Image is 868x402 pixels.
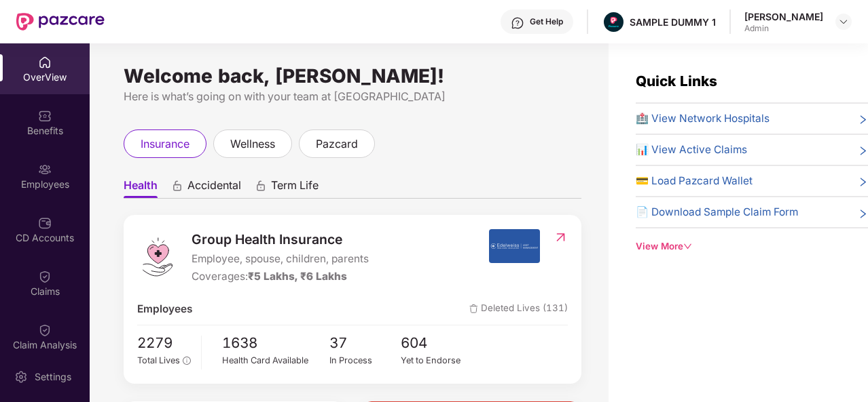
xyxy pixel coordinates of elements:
[554,230,568,244] img: RedirectIcon
[38,109,52,123] img: svg+xml;base64,PHN2ZyBpZD0iQmVuZWZpdHMiIHhtbG5zPSJodHRwOi8vd3d3LnczLm9yZy8yMDAwL3N2ZyIgd2lkdGg9Ij...
[636,142,747,158] span: 📊 View Active Claims
[636,239,868,254] div: View More
[636,173,753,189] span: 💳 Load Pazcard Wallet
[38,216,52,230] img: svg+xml;base64,PHN2ZyBpZD0iQ0RfQWNjb3VudHMiIGRhdGEtbmFtZT0iQ0QgQWNjb3VudHMiIHhtbG5zPSJodHRwOi8vd3...
[192,229,369,249] span: Group Health Insurance
[858,113,868,127] span: right
[31,370,75,384] div: Settings
[604,12,623,32] img: Pazcare_Alternative_logo-01-01.png
[744,23,823,34] div: Admin
[16,13,105,31] img: New Pazcare Logo
[230,136,275,153] span: wellness
[222,332,329,355] span: 1638
[137,355,180,365] span: Total Lives
[255,180,267,192] div: animation
[858,176,868,189] span: right
[329,332,401,355] span: 37
[137,301,192,317] span: Employees
[137,332,191,355] span: 2279
[192,251,369,267] span: Employee, spouse, children, parents
[38,323,52,337] img: svg+xml;base64,PHN2ZyBpZD0iQ2xhaW0iIHhtbG5zPSJodHRwOi8vd3d3LnczLm9yZy8yMDAwL3N2ZyIgd2lkdGg9IjIwIi...
[38,56,52,69] img: svg+xml;base64,PHN2ZyBpZD0iSG9tZSIgeG1sbnM9Imh0dHA6Ly93d3cudzMub3JnLzIwMDAvc3ZnIiB3aWR0aD0iMjAiIG...
[329,354,401,367] div: In Process
[530,16,563,27] div: Get Help
[683,242,692,251] span: down
[511,16,524,30] img: svg+xml;base64,PHN2ZyBpZD0iSGVscC0zMngzMiIgeG1sbnM9Imh0dHA6Ly93d3cudzMub3JnLzIwMDAvc3ZnIiB3aWR0aD...
[38,163,52,176] img: svg+xml;base64,PHN2ZyBpZD0iRW1wbG95ZWVzIiB4bWxucz0iaHR0cDovL3d3dy53My5vcmcvMjAwMC9zdmciIHdpZHRoPS...
[316,136,358,153] span: pazcard
[137,237,178,277] img: logo
[838,16,849,27] img: svg+xml;base64,PHN2ZyBpZD0iRHJvcGRvd24tMzJ4MzIiIHhtbG5zPSJodHRwOi8vd3d3LnczLm9yZy8yMDAwL3N2ZyIgd2...
[630,16,716,28] div: SAMPLE DUMMY 1
[192,268,369,285] div: Coverages:
[636,73,717,89] span: Quick Links
[124,71,581,81] div: Welcome back, [PERSON_NAME]!
[636,110,770,127] span: 🏥 View Network Hospitals
[401,332,473,355] span: 604
[858,207,868,220] span: right
[744,10,823,23] div: [PERSON_NAME]
[222,354,329,367] div: Health Card Available
[469,304,478,313] img: deleteIcon
[489,229,540,263] img: insurerIcon
[401,354,473,367] div: Yet to Endorse
[858,144,868,158] span: right
[271,178,319,198] span: Term Life
[141,136,189,153] span: insurance
[469,301,568,317] span: Deleted Lives (131)
[171,180,183,192] div: animation
[248,270,347,283] span: ₹5 Lakhs, ₹6 Lakhs
[636,204,798,220] span: 📄 Download Sample Claim Form
[124,178,158,198] span: Health
[187,178,241,198] span: Accidental
[38,270,52,283] img: svg+xml;base64,PHN2ZyBpZD0iQ2xhaW0iIHhtbG5zPSJodHRwOi8vd3d3LnczLm9yZy8yMDAwL3N2ZyIgd2lkdGg9IjIwIi...
[124,88,581,105] div: Here is what’s going on with your team at [GEOGRAPHIC_DATA]
[14,370,28,384] img: svg+xml;base64,PHN2ZyBpZD0iU2V0dGluZy0yMHgyMCIgeG1sbnM9Imh0dHA6Ly93d3cudzMub3JnLzIwMDAvc3ZnIiB3aW...
[183,357,190,364] span: info-circle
